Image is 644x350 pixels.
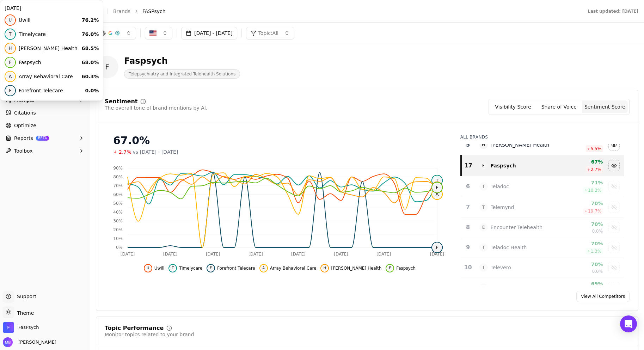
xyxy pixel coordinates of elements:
button: Show teladoc data [608,181,620,192]
div: Last updated: [DATE] [588,8,638,14]
span: Reports [14,135,33,142]
div: 5 [464,141,472,149]
span: Uwill [154,265,165,271]
span: F [96,56,118,78]
span: FasPsych [18,324,39,331]
div: Encounter Telehealth [491,224,543,231]
div: 10 [464,263,472,272]
span: Timelycare [179,265,202,271]
img: FasPsych [3,322,14,333]
tspan: [DATE] [121,252,135,257]
span: Toolbox [14,147,33,154]
span: A [261,265,266,271]
span: A [479,283,488,292]
span: E [479,223,488,232]
tspan: [DATE] [430,252,444,257]
tspan: [DATE] [163,252,178,257]
span: Topic: All [258,30,278,37]
span: Topics [14,84,29,91]
span: T [479,243,488,252]
tspan: 20% [113,227,123,232]
span: Faspsych [396,265,416,271]
div: 11 [464,283,472,292]
button: Prompts [3,94,87,106]
button: Share of Voice [536,100,582,113]
tspan: 50% [113,201,123,206]
span: F [208,265,214,271]
span: 5.5 % [591,146,602,152]
button: Show amwell data [608,282,620,293]
div: Platform [3,45,87,56]
a: View All Competitors [576,291,630,302]
tr: 8EEncounter Telehealth70%0.0%Show encounter telehealth data [461,218,624,237]
button: Topics [3,82,87,93]
span: 0.0% [592,269,603,274]
span: T [479,203,488,211]
div: 67.0% [113,134,446,147]
tspan: 30% [113,219,123,223]
span: 19.7 % [588,208,601,214]
tspan: 0% [116,245,123,250]
button: Show telemynd data [608,202,620,213]
div: 70% [561,200,603,207]
div: Faspsych [124,55,240,67]
span: Optimize [14,122,36,129]
tspan: [DATE] [376,252,391,257]
div: 67% [561,158,603,165]
tspan: 70% [113,183,123,188]
button: Visibility Score [490,100,536,113]
span: 1.3 % [591,248,602,254]
button: Open organization switcher [3,322,39,333]
span: F [387,265,393,271]
span: T [432,176,442,185]
div: Teladoc Health [491,244,527,251]
span: H [479,141,488,149]
div: Faspsych [491,162,516,169]
span: F [479,161,488,170]
div: 71% [561,179,603,186]
div: 70% [561,261,603,268]
span: F [3,28,14,39]
a: Optimize [3,120,87,131]
div: Monitor topics related to your brand [105,331,194,338]
div: 7 [464,203,472,211]
span: [PERSON_NAME] Health [331,265,381,271]
button: Hide hazel health data [320,264,381,272]
tr: 6TTeladoc71%10.2%Show teladoc data [461,176,624,197]
span: T [479,182,488,191]
span: F [432,242,442,252]
div: All Brands [460,134,624,140]
tspan: 80% [113,174,123,179]
a: Home [3,56,87,68]
div: 69% [561,280,603,287]
span: Citations [14,109,36,116]
button: Show televero data [608,262,620,273]
span: 2.7% [119,148,131,155]
button: [DATE] - [DATE] [181,27,237,39]
span: vs [DATE] - [DATE] [133,148,178,155]
span: T [170,265,176,271]
tspan: [DATE] [249,252,263,257]
span: Competition [14,71,44,78]
tspan: 90% [113,166,123,171]
img: United States [149,30,157,37]
div: Sentiment [105,99,137,104]
span: A [432,189,442,199]
div: 17 [465,161,472,170]
div: Televero [491,264,511,271]
span: BETA [36,136,49,141]
span: F [432,183,442,192]
span: [PERSON_NAME] [16,339,56,345]
tr: 5H[PERSON_NAME] Health71%5.5%Hide hazel health data [461,135,624,155]
tr: 9TTeladoc Health70%1.3%Show teladoc health data [461,237,624,258]
div: 70% [561,221,603,228]
button: Competition [3,69,87,80]
button: ReportsBETA [3,133,87,144]
span: Telepsychiatry and Integrated Telehealth Solutions [124,69,240,79]
button: Show encounter telehealth data [608,222,620,233]
tr: 10TTelevero70%0.0%Show televero data [461,258,624,277]
div: [PERSON_NAME] Health [491,141,550,148]
span: T [479,263,488,272]
span: Support [14,293,36,300]
button: Hide array behavioral care data [259,264,317,272]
